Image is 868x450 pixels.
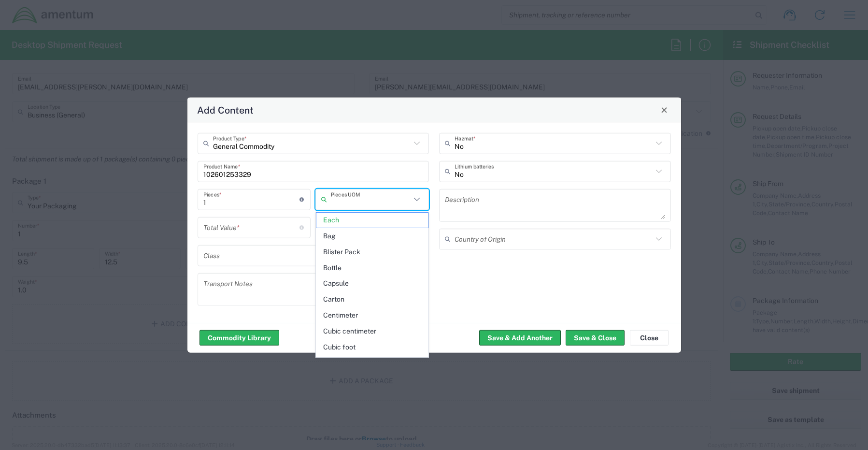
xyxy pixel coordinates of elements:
[316,292,428,307] span: Carton
[630,330,669,346] button: Close
[316,355,428,370] span: Cubic meter
[316,276,428,291] span: Capsule
[566,330,625,346] button: Save & Close
[199,330,279,346] button: Commodity Library
[316,229,428,244] span: Bag
[316,340,428,355] span: Cubic foot
[316,245,428,260] span: Blister Pack
[479,330,561,346] button: Save & Add Another
[316,261,428,276] span: Bottle
[316,308,428,323] span: Centimeter
[316,213,428,228] span: Each
[657,103,671,116] button: Close
[316,324,428,339] span: Cubic centimeter
[197,103,254,117] h4: Add Content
